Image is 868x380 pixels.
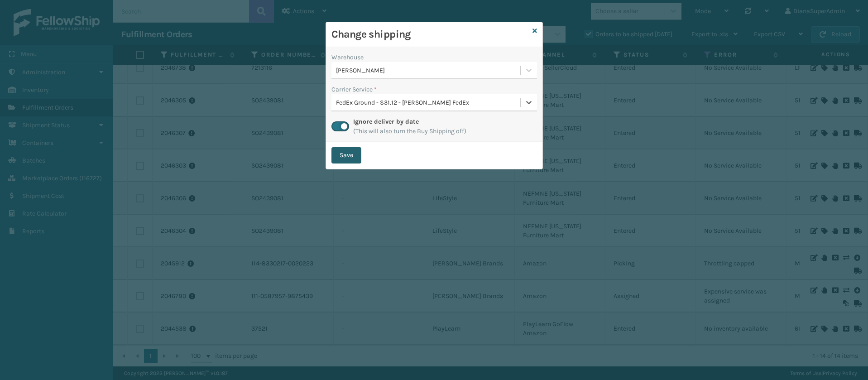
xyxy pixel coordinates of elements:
[336,98,521,107] div: FedEx Ground - $31.12 - [PERSON_NAME] FedEx
[331,85,377,94] label: Carrier Service
[353,126,466,136] span: (This will also turn the Buy Shipping off)
[331,28,529,41] h3: Change shipping
[331,53,364,62] label: Warehouse
[353,118,419,125] label: Ignore deliver by date
[336,66,521,75] div: [PERSON_NAME]
[331,147,361,164] button: Save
